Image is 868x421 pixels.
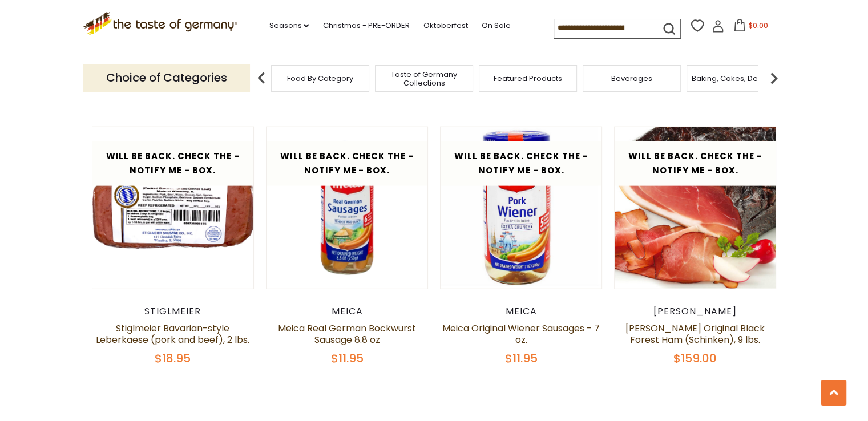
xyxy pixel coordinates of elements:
[83,64,250,92] p: Choice of Categories
[442,322,600,346] a: Meica Original Wiener Sausages - 7 oz.
[96,322,249,346] a: Stiglmeier Bavarian-style Leberkaese (pork and beef), 2 lbs.
[322,19,409,32] a: Christmas - PRE-ORDER
[266,306,429,317] div: Meica
[378,70,470,87] a: Taste of Germany Collections
[615,127,776,289] img: Adler Original Black Forest Ham (Schinken), 9 lbs.
[278,322,416,346] a: Meica Real German Bockwurst Sausage 8.8 oz
[748,21,768,30] span: $0.00
[441,127,602,286] img: Meica Original Wiener Sausages - 7 oz.
[481,19,510,32] a: On Sale
[762,67,785,90] img: next arrow
[440,306,603,317] div: Meica
[269,19,309,32] a: Seasons
[726,19,775,36] button: $0.00
[692,74,780,83] a: Baking, Cakes, Desserts
[267,127,428,289] img: Meica Real German Bockwurst Sausage 8.8 oz
[614,306,777,317] div: [PERSON_NAME]
[625,322,765,346] a: [PERSON_NAME] Original Black Forest Ham (Schinken), 9 lbs.
[330,350,363,366] span: $11.95
[287,74,353,83] a: Food By Category
[673,350,717,366] span: $159.00
[423,19,467,32] a: Oktoberfest
[155,350,191,366] span: $18.95
[92,127,254,289] img: Stiglmeier Bavarian-style Leberkaese (pork and beef), 2 lbs.
[611,74,652,83] a: Beverages
[494,74,562,83] a: Featured Products
[250,67,273,90] img: previous arrow
[92,306,255,317] div: Stiglmeier
[505,350,538,366] span: $11.95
